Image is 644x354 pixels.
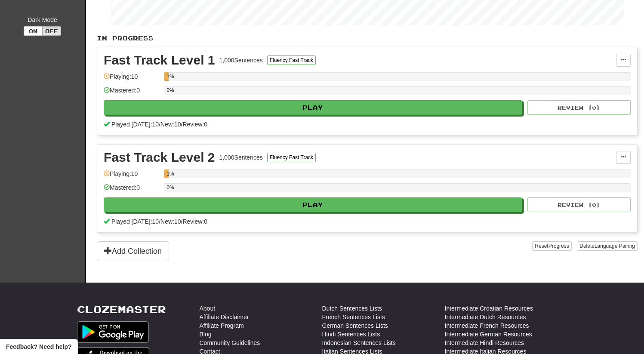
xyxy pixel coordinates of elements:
img: Get it on Google Play [77,321,149,343]
a: Clozemaster [77,304,166,315]
div: Mastered: 0 [104,86,160,100]
div: 1,000 Sentences [219,56,263,65]
button: DeleteLanguage Pairing [577,241,638,251]
div: Fast Track Level 2 [104,151,215,164]
span: Review: 0 [182,121,207,128]
button: Review (0) [527,197,631,212]
span: Progress [548,243,569,249]
span: New: 10 [160,121,181,128]
button: Play [104,197,522,212]
a: Community Guidelines [200,339,260,347]
a: Dutch Sentences Lists [322,304,382,313]
span: Played [DATE]: 10 [111,218,159,225]
a: Intermediate French Resources [445,321,529,330]
button: Fluency Fast Track [267,55,316,65]
span: / [159,218,160,225]
a: Intermediate Dutch Resources [445,313,526,321]
span: / [181,121,183,128]
a: Affiliate Disclaimer [200,313,249,321]
button: Fluency Fast Track [267,153,316,162]
span: Open feedback widget [6,342,71,351]
div: Playing: 10 [104,169,160,184]
button: ResetProgress [532,241,571,251]
a: Intermediate Hindi Resources [445,339,524,347]
div: 1% [166,72,169,81]
button: On [24,26,43,36]
button: Review (0) [527,100,631,115]
button: Add Collection [97,241,169,261]
a: About [200,304,216,313]
p: In Progress [97,34,638,43]
span: Review: 0 [182,218,207,225]
div: Playing: 10 [104,72,160,86]
a: French Sentences Lists [322,313,385,321]
span: New: 10 [160,218,181,225]
a: Affiliate Program [200,321,244,330]
a: Intermediate German Resources [445,330,532,339]
span: Played [DATE]: 10 [111,121,159,128]
div: 1% [166,169,169,178]
span: / [181,218,183,225]
a: Intermediate Croatian Resources [445,304,533,313]
button: Play [104,100,522,115]
div: Mastered: 0 [104,183,160,197]
a: German Sentences Lists [322,321,388,330]
a: Blog [200,330,212,339]
span: Language Pairing [595,243,635,249]
a: Hindi Sentences Lists [322,330,380,339]
div: 1,000 Sentences [219,153,263,162]
a: Indonesian Sentences Lists [322,339,396,347]
span: / [159,121,160,128]
div: Fast Track Level 1 [104,54,215,67]
div: Dark Mode [6,15,78,24]
button: Off [42,26,61,36]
